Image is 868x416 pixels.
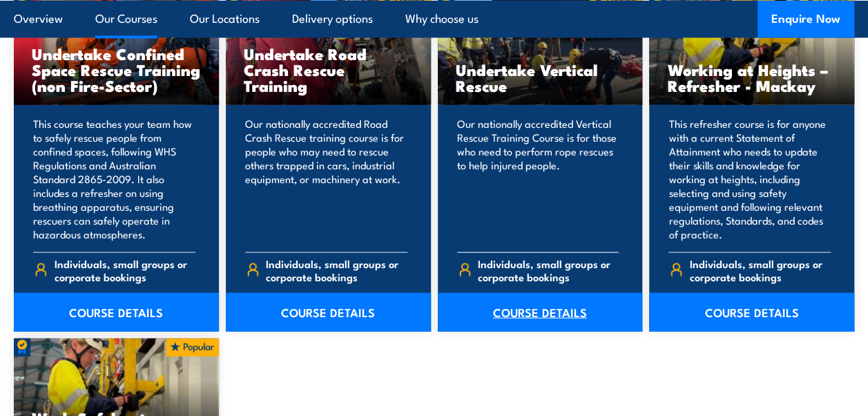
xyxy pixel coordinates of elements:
span: Individuals, small groups or corporate bookings [690,257,831,283]
a: COURSE DETAILS [14,293,219,332]
p: Our nationally accredited Vertical Rescue Training Course is for those who need to perform rope r... [457,117,619,241]
a: COURSE DETAILS [649,293,854,332]
h3: Undertake Vertical Rescue [456,62,625,93]
span: Individuals, small groups or corporate bookings [266,257,407,283]
a: COURSE DETAILS [226,293,431,332]
span: Individuals, small groups or corporate bookings [478,257,619,283]
a: COURSE DETAILS [438,293,643,332]
h3: Working at Heights – Refresher - Mackay [667,62,836,93]
h3: Undertake Confined Space Rescue Training (non Fire-Sector) [32,46,201,93]
p: This course teaches your team how to safely rescue people from confined spaces, following WHS Reg... [33,117,195,241]
span: Individuals, small groups or corporate bookings [55,257,195,283]
p: This refresher course is for anyone with a current Statement of Attainment who needs to update th... [668,117,831,241]
h3: Undertake Road Crash Rescue Training [244,46,413,93]
p: Our nationally accredited Road Crash Rescue training course is for people who may need to rescue ... [245,117,407,241]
